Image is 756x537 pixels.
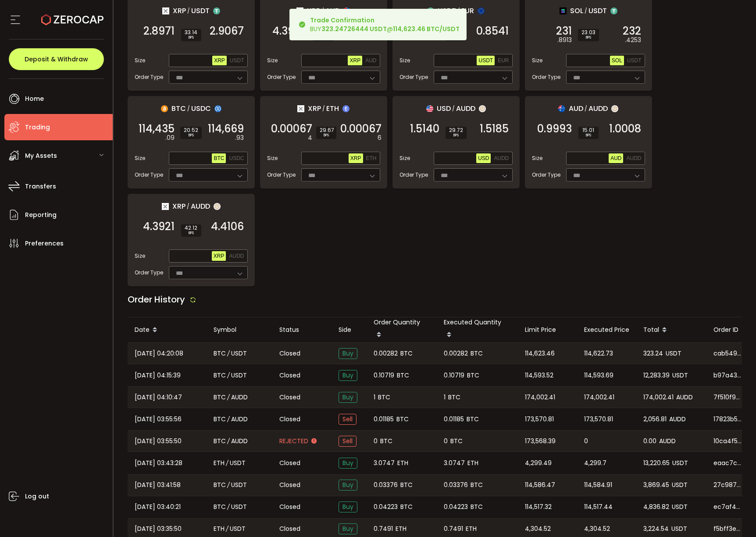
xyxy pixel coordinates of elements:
span: 0.10719 [374,370,394,381]
span: BTC [450,436,463,446]
img: eth_portfolio.svg [342,105,349,112]
span: Closed [279,480,300,490]
span: Order Type [135,73,163,81]
span: USDC [229,155,244,161]
div: Symbol [207,325,272,335]
span: 0 [444,436,448,446]
span: cab54949-6ef9-47b3-b9b6-2fd8b512b250 [713,349,742,358]
img: zuPXiwguUFiBOIQyqLOiXsnnNitlx7q4LCwEbLHADjIpTka+Lip0HH8D0VTrd02z+wEAAAAASUVORK5CYII= [611,105,618,112]
span: EUR [461,5,474,16]
b: 114,623.46 BTC/USDT [393,25,460,33]
span: 0.00282 [444,349,468,359]
div: Side [332,325,367,335]
span: 173,570.81 [525,414,554,424]
span: 4,299.49 [525,458,552,468]
i: BPS [320,133,333,138]
span: AUDD [231,436,248,446]
button: BTC [212,153,226,163]
div: Order Quantity [367,317,437,342]
span: BTC [471,480,483,490]
em: / [187,203,189,210]
span: [DATE] 04:10:47 [135,392,182,402]
span: XRP [173,5,186,16]
span: 114,623.46 [525,349,555,359]
span: USDT [231,480,247,490]
span: 0.01185 [374,414,394,424]
span: AUDD [494,155,509,161]
span: Closed [279,502,300,512]
span: AUDD [659,436,676,446]
span: 1 [444,392,446,402]
span: b97a4381-4d62-4171-9cd1-bba9aa034576 [713,371,742,380]
span: Preferences [25,237,64,250]
span: 114,584.91 [584,480,612,490]
span: Closed [279,459,300,468]
img: usdt_portfolio.svg [427,7,434,14]
em: / [457,7,460,15]
button: SOL [610,56,624,65]
span: 13,220.65 [643,458,670,468]
em: / [585,105,587,113]
span: USD [437,103,451,114]
em: 6 [378,133,382,142]
span: 0.00067 [271,124,312,133]
span: BTC [214,414,226,424]
em: / [227,349,230,359]
span: ETH [397,458,408,468]
span: 323.24 [643,349,663,359]
span: 3.0747 [374,458,395,468]
span: AUDD [669,414,686,424]
span: ETH [214,458,225,468]
em: .09 [165,133,175,142]
button: XRP [349,153,363,163]
span: 114,593.69 [584,370,613,381]
span: XRP [214,57,225,64]
span: Size [135,154,145,162]
span: AUDD [626,155,641,161]
span: 174,002.41 [643,392,674,402]
button: AUDD [624,153,643,163]
span: Order Type [399,73,428,81]
div: Limit Price [518,325,577,335]
em: / [226,458,228,468]
span: 29.72 [449,128,463,133]
span: BTC [396,414,409,424]
span: 17823b54-3ffc-413d-84e9-d803e441dc9b [713,415,742,424]
span: USDT [230,57,244,64]
img: xrp_portfolio.png [296,7,303,14]
span: Order History [128,293,185,306]
span: 0.03376 [374,480,398,490]
span: 1.5140 [410,124,439,133]
span: Log out [25,490,49,503]
span: Order Type [532,171,560,179]
em: / [227,502,230,512]
span: 4,299.7 [584,458,606,468]
span: [DATE] 03:43:28 [135,458,182,468]
span: BTC [214,502,226,512]
span: 0 [584,436,588,446]
span: 173,570.81 [584,414,613,424]
span: 3,224.54 [643,524,669,534]
span: USDT [666,349,681,359]
span: SOL [612,57,622,64]
span: 0.03376 [444,480,468,490]
span: AUDD [456,103,475,114]
span: XRP [172,201,185,212]
span: USD [478,155,489,161]
span: 114,669 [208,124,244,133]
span: AUD [569,103,583,114]
iframe: Chat Widget [652,442,756,537]
span: BTC [400,502,413,512]
span: Buy [339,501,357,512]
span: 4.3952 [272,27,307,36]
span: Closed [279,349,300,358]
span: 0.7491 [374,524,393,534]
span: [DATE] 03:35:50 [135,524,182,534]
span: 0 [374,436,378,446]
span: 0.10719 [444,370,464,381]
i: BPS [185,35,198,40]
button: USD [476,153,491,163]
span: BTC [214,349,226,359]
span: 0.01185 [444,414,464,424]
